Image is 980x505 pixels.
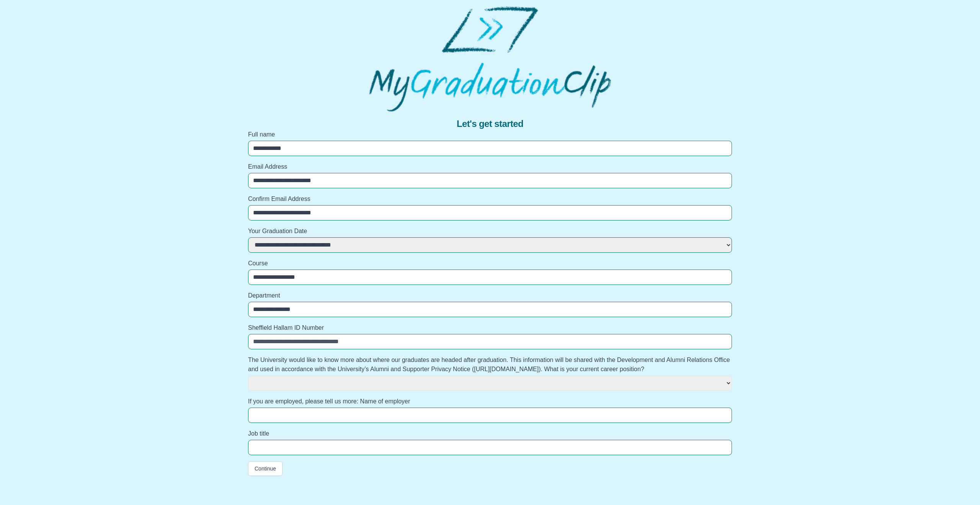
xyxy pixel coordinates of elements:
label: Your Graduation Date [248,227,732,236]
label: Full name [248,130,732,139]
label: The University would like to know more about where our graduates are headed after graduation. Thi... [248,355,732,374]
span: Let's get started [457,118,523,130]
img: MyGraduationClip [369,6,611,112]
label: Sheffield Hallam ID Number [248,323,732,332]
label: Course [248,259,732,268]
label: Confirm Email Address [248,194,732,204]
label: Job title [248,429,732,438]
button: Continue [248,461,283,476]
label: Department [248,291,732,300]
label: If you are employed, please tell us more: Name of employer [248,397,732,406]
label: Email Address [248,162,732,171]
